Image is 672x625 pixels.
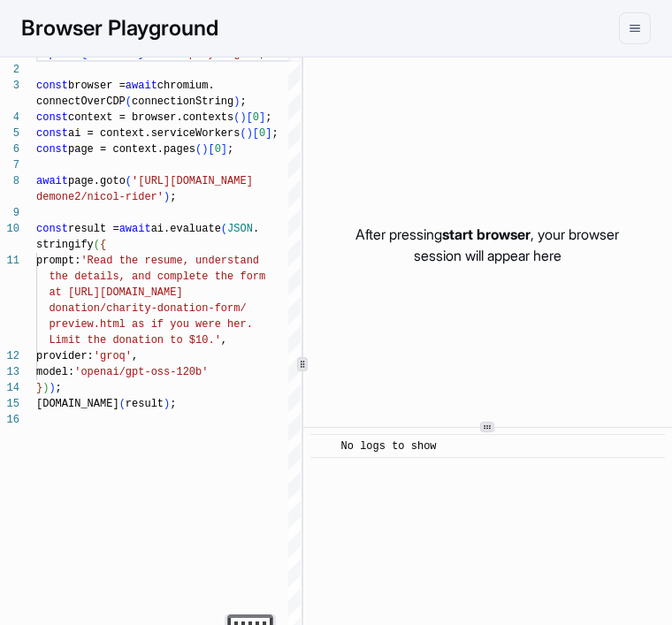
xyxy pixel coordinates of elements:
[259,127,265,140] span: 0
[341,440,437,453] span: No logs to show
[126,95,132,108] span: (
[49,382,55,394] span: )
[247,111,253,124] span: [
[195,143,202,156] span: (
[49,302,246,315] span: donation/charity-donation-form/
[94,350,132,362] span: 'groq'
[94,239,100,251] span: (
[36,366,74,378] span: model:
[227,143,233,156] span: ;
[36,111,68,124] span: const
[157,80,215,92] span: chromium.
[49,271,265,283] span: the details, and complete the form
[208,143,214,156] span: [
[49,318,252,331] span: preview.html as if you were her.
[68,175,126,187] span: page.goto
[164,191,170,203] span: )
[126,398,164,410] span: result
[36,255,80,267] span: prompt:
[271,127,278,140] span: ;
[227,223,253,235] span: JSON
[42,382,49,394] span: )
[36,350,94,362] span: provider:
[36,175,68,187] span: await
[319,438,328,455] span: ​
[132,350,138,362] span: ,
[36,143,68,156] span: const
[619,12,651,44] button: menu
[233,111,240,124] span: (
[36,239,94,251] span: stringify
[126,175,132,187] span: (
[221,143,227,156] span: ]
[74,366,208,378] span: 'openai/gpt-oss-120b'
[355,224,619,266] p: After pressing , your browser session will appear here
[221,223,227,235] span: (
[36,223,68,235] span: const
[119,223,151,235] span: await
[36,95,126,108] span: connectOverCDP
[36,127,68,140] span: const
[253,127,259,140] span: [
[240,95,246,108] span: ;
[233,95,240,108] span: )
[68,143,195,156] span: page = context.pages
[68,127,240,140] span: ai = context.serviceWorkers
[49,286,182,299] span: at [URL][DOMAIN_NAME]
[56,382,62,394] span: ;
[151,223,221,235] span: ai.evaluate
[68,111,233,124] span: context = browser.contexts
[36,191,164,203] span: demone2/nicol-rider'
[68,223,119,235] span: result =
[240,111,246,124] span: )
[442,225,531,243] span: start browser
[36,382,42,394] span: }
[80,255,259,267] span: 'Read the resume, understand
[247,127,253,140] span: )
[36,398,119,410] span: [DOMAIN_NAME]
[253,223,259,235] span: .
[253,111,259,124] span: 0
[170,191,176,203] span: ;
[170,398,176,410] span: ;
[36,80,68,92] span: const
[119,398,126,410] span: (
[21,12,218,44] h1: Browser Playground
[49,334,220,347] span: Limit the donation to $10.'
[132,175,253,187] span: '[URL][DOMAIN_NAME]
[68,80,126,92] span: browser =
[240,127,246,140] span: (
[215,143,221,156] span: 0
[259,111,265,124] span: ]
[265,127,271,140] span: ]
[164,398,170,410] span: )
[221,334,227,347] span: ,
[132,95,233,108] span: connectionString
[126,80,157,92] span: await
[202,143,208,156] span: )
[265,111,271,124] span: ;
[100,239,106,251] span: {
